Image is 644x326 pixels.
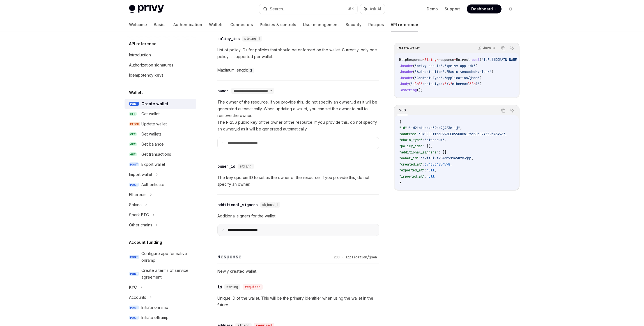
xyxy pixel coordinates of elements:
span: null [427,174,434,179]
span: GET [129,112,137,116]
span: , [442,76,444,80]
span: body [401,82,409,86]
div: Get wallet [141,111,160,117]
div: Import wallet [129,171,152,178]
code: 1 [248,68,254,73]
div: Accounts [129,294,146,301]
span: : [], [438,150,448,155]
div: Spark BTC [129,212,149,218]
span: Create wallet [397,46,420,50]
span: "Content-Type" [415,76,442,80]
span: header [401,70,413,74]
div: Get wallets [141,131,162,137]
a: Authentication [173,18,202,31]
div: owner_id [217,164,235,169]
span: GET [129,132,137,136]
span: "ethereum" [425,138,444,142]
span: ) [480,82,482,86]
a: Policies & controls [260,18,296,31]
span: : [423,162,425,167]
span: , [505,132,507,136]
div: Create a terms of service agreement [141,267,193,281]
a: POSTInitiate offramp [125,313,196,323]
span: string [240,164,252,169]
button: Ask AI [509,45,516,52]
div: KYC [129,284,137,291]
span: \n [415,82,419,86]
span: "0xF1DBff66C993EE895C8cb176c30b07A559d76496" [419,132,505,136]
span: ⌘ K [348,7,354,11]
a: Support [445,6,460,12]
span: : [425,174,427,179]
span: (); [417,88,423,92]
div: Initiate onramp [141,304,168,311]
span: > [436,58,438,62]
span: response [438,58,454,62]
span: , [442,64,444,68]
span: GET [129,152,137,157]
span: : [], [423,144,433,148]
span: { [399,120,401,124]
span: : [425,168,427,173]
span: : [419,156,421,160]
span: POST [129,306,139,310]
div: Solana [129,201,142,208]
a: GETGet wallet [125,109,196,119]
p: Newly created wallet. [217,268,379,275]
span: ) [491,70,493,74]
span: . [399,76,401,80]
button: Java [475,43,498,53]
h5: API reference [129,40,157,47]
span: chain_type [423,82,442,86]
span: "chain_type" [399,138,423,142]
span: POST [129,162,139,167]
span: "policy_ids" [399,144,423,148]
div: Search... [270,6,286,12]
span: POST [129,102,139,106]
a: Basics [154,18,167,31]
span: "owner_id" [399,156,419,160]
span: Unirest [456,58,470,62]
span: PATCH [129,122,140,126]
span: "privy-app-id" [415,64,442,68]
div: additional_signers [217,202,258,208]
span: , [444,70,446,74]
span: "Authorization" [415,70,444,74]
a: API reference [391,18,418,31]
span: "additional_signers" [399,150,438,155]
span: "id" [399,126,407,130]
span: null [427,168,434,173]
span: , [434,168,436,173]
p: Unique ID of the wallet. This will be the primary identifier when using the wallet in the future. [217,295,379,308]
a: Idempotency keys [125,70,196,80]
span: . [399,64,401,68]
span: : [446,82,448,86]
a: POSTConfigure app for native onramp [125,249,196,265]
a: POSTInitiate onramp [125,302,196,313]
div: Get transactions [141,151,171,158]
div: owner [217,88,229,94]
span: Ask AI [370,6,381,12]
h5: Account funding [129,239,162,246]
button: Search...⌘K [259,4,357,14]
a: Recipes [368,18,384,31]
span: "application/json" [444,76,480,80]
span: header [401,64,413,68]
div: Authorization signatures [129,62,173,68]
a: GETGet wallets [125,129,196,139]
span: \" [448,82,452,86]
button: Ask AI [509,107,516,114]
span: . [399,88,401,92]
span: \"\n [468,82,476,86]
span: ethereum [452,82,468,86]
div: Initiate offramp [141,314,169,321]
span: "id2tptkqrxd39qo9j423etij" [409,126,460,130]
div: policy_ids [217,36,240,42]
a: User management [303,18,339,31]
div: Update wallet [141,121,167,127]
a: Welcome [129,18,147,31]
span: "address" [399,132,417,136]
span: : [423,138,425,142]
span: \" [419,82,423,86]
span: asString [401,88,417,92]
